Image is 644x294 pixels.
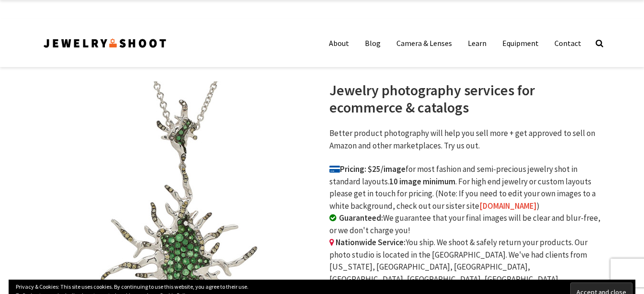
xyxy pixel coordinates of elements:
a: Equipment [495,34,546,53]
a: Camera & Lenses [389,34,459,53]
a: Blog [358,34,388,53]
a: About [322,34,356,53]
b: 10 image minimum [389,176,455,187]
p: Better product photography will help you sell more + get approved to sell on Amazon and other mar... [329,127,602,152]
a: [DOMAIN_NAME] [479,201,537,211]
b: Nationwide Service: [336,237,406,248]
a: Contact [547,34,588,53]
img: Jewelry Photographer Bay Area - San Francisco | Nationwide via Mail [42,35,168,51]
a: Learn [461,34,494,53]
b: Guaranteed: [339,213,383,223]
h1: Jewelry photography services for ecommerce & catalogs [329,81,602,116]
b: Pricing: $25/image [329,164,406,174]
